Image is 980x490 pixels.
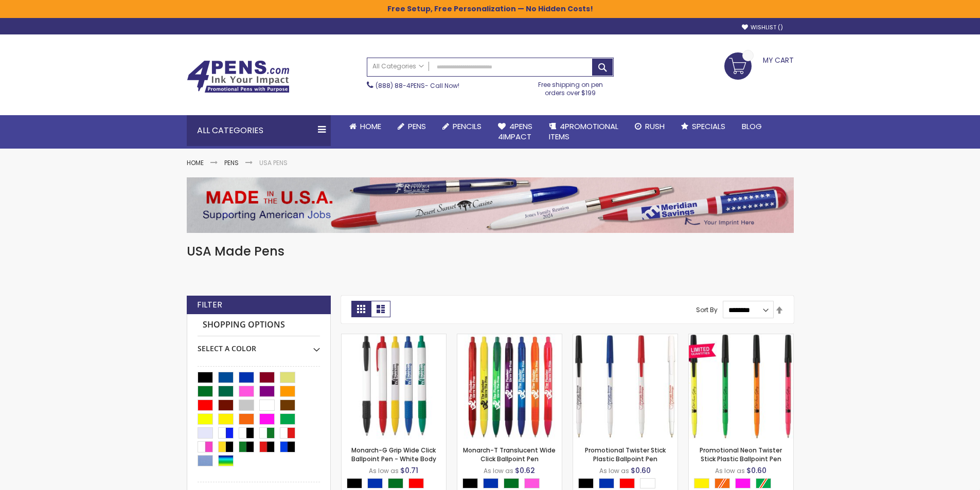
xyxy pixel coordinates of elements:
[389,115,434,138] a: Pens
[573,334,678,439] img: Promotional Twister Stick Plastic Ballpoint Pen
[187,115,331,146] div: All Categories
[619,478,635,488] div: Red
[400,465,418,476] span: $0.71
[187,60,290,93] img: 4Pens Custom Pens and Promotional Products
[259,158,288,167] strong: USA Pens
[715,466,745,475] span: As low as
[197,299,222,311] strong: Filter
[198,314,320,336] strong: Shopping Options
[734,115,770,138] a: Blog
[376,81,425,90] a: (888) 88-4PENS
[453,121,482,132] span: Pencils
[504,478,519,488] div: Green
[524,478,540,488] div: Pink
[746,465,767,476] span: $0.60
[483,478,498,488] div: Blue
[408,478,424,488] div: Red
[187,158,204,167] a: Home
[187,243,794,260] h1: USA Made Pens
[342,334,446,439] img: Monarch-G Grip Wide Click Ballpoint Pen - White Body
[515,465,535,476] span: $0.62
[498,121,532,142] span: 4Pens 4impact
[692,121,725,132] span: Specials
[360,121,381,132] span: Home
[342,334,446,342] a: Monarch-G Grip Wide Click Ballpoint Pen - White Body
[645,121,665,132] span: Rush
[541,115,627,149] a: 4PROMOTIONALITEMS
[573,334,678,342] a: Promotional Twister Stick Plastic Ballpoint Pen
[696,305,718,314] label: Sort By
[341,115,389,138] a: Home
[198,336,320,354] div: Select A Color
[187,177,794,233] img: USA Pens
[367,478,383,488] div: Blue
[700,446,782,463] a: Promotional Neon Twister Stick Plastic Ballpoint Pen
[640,478,655,488] div: White
[527,77,614,97] div: Free shipping on pen orders over $199
[376,81,459,90] span: - Call Now!
[367,58,429,75] a: All Categories
[372,62,424,70] span: All Categories
[585,446,666,463] a: Promotional Twister Stick Plastic Ballpoint Pen
[490,115,541,149] a: 4Pens4impact
[369,466,399,475] span: As low as
[388,478,403,488] div: Green
[462,478,478,488] div: Black
[347,478,362,488] div: Black
[484,466,513,475] span: As low as
[434,115,490,138] a: Pencils
[694,478,709,488] div: Neon Yellow
[457,334,562,342] a: Monarch-T Translucent Wide Click Ballpoint Pen
[549,121,618,142] span: 4PROMOTIONAL ITEMS
[457,334,562,439] img: Monarch-T Translucent Wide Click Ballpoint Pen
[408,121,426,132] span: Pens
[742,121,762,132] span: Blog
[742,24,783,31] a: Wishlist
[351,301,371,317] strong: Grid
[689,334,793,439] img: Promotional Neon Twister Stick Plastic Ballpoint Pen
[599,466,629,475] span: As low as
[735,478,751,488] div: Neon Pink
[463,446,556,463] a: Monarch-T Translucent Wide Click Ballpoint Pen
[673,115,734,138] a: Specials
[689,334,793,342] a: Promotional Neon Twister Stick Plastic Ballpoint Pen
[351,446,436,463] a: Monarch-G Grip Wide Click Ballpoint Pen - White Body
[599,478,614,488] div: Blue
[578,478,594,488] div: Black
[224,158,239,167] a: Pens
[631,465,651,476] span: $0.60
[627,115,673,138] a: Rush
